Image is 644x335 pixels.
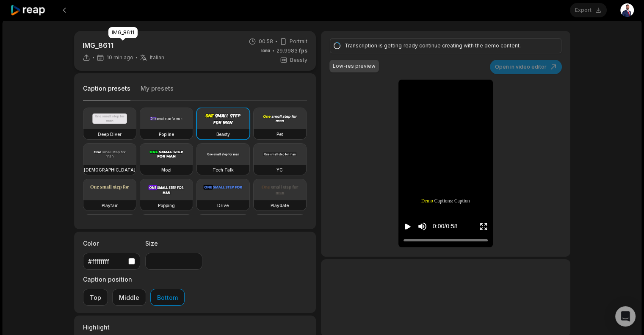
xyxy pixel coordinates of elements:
[83,323,140,332] label: Highlight
[615,306,636,327] div: Open Intercom Messenger
[158,202,175,209] h3: Popping
[217,202,229,209] h3: Drive
[108,27,138,38] div: IMG_8611
[107,54,133,61] span: 10 min ago
[417,221,428,232] button: Mute sound
[150,54,164,61] span: Italian
[145,239,202,248] label: Size
[433,222,457,231] div: 0:00 / 0:58
[213,166,234,173] h3: Tech Talk
[141,84,174,100] button: My presets
[345,42,544,50] div: Transcription is getting ready continue creating with the demo content.
[479,219,488,234] button: Enter Fullscreen
[161,166,171,173] h3: Mozi
[159,131,174,138] h3: Popline
[88,257,125,266] div: #ffffffff
[83,289,108,306] button: Top
[216,131,230,138] h3: Beasty
[290,56,307,64] span: Beasty
[84,166,135,173] h3: [DEMOGRAPHIC_DATA]
[434,197,453,205] span: Captions:
[299,47,307,54] span: fps
[83,40,164,50] p: IMG_8611
[290,38,307,45] span: Portrait
[259,38,273,45] span: 00:58
[276,131,283,138] h3: Pet
[83,239,140,248] label: Color
[333,62,376,70] div: Low-res preview
[454,197,470,205] span: Caption
[83,84,130,101] button: Caption presets
[271,202,289,209] h3: Playdate
[421,197,433,205] span: Demo
[112,289,146,306] button: Middle
[404,219,412,234] button: Play video
[276,166,283,173] h3: YC
[276,47,307,55] span: 29.9983
[98,131,122,138] h3: Deep Diver
[150,289,185,306] button: Bottom
[83,253,140,270] button: #ffffffff
[102,202,118,209] h3: Playfair
[83,275,185,284] label: Caption position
